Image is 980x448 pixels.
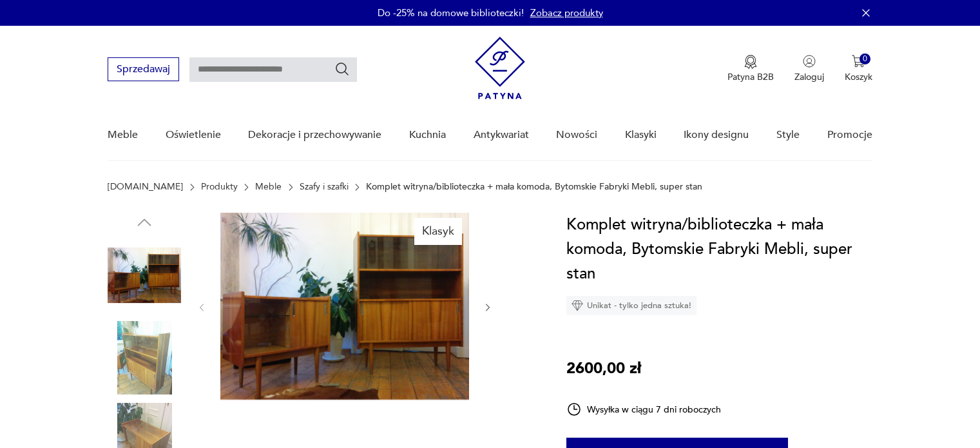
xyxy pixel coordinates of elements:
[474,110,529,160] a: Antykwariat
[248,110,381,160] a: Dekoracje i przechowywanie
[108,57,179,81] button: Sprzedawaj
[727,55,774,83] a: Ikona medaluPatyna B2B
[572,300,583,311] img: Ikona diamentu
[108,321,181,394] img: Zdjęcie produktu Komplet witryna/biblioteczka + mała komoda, Bytomskie Fabryki Mebli, super stan
[378,6,524,19] p: Do -25% na domowe biblioteczki!
[845,71,872,83] p: Koszyk
[803,55,816,68] img: Ikonka użytkownika
[108,66,179,75] a: Sprzedawaj
[827,110,872,160] a: Promocje
[727,71,774,83] p: Patyna B2B
[334,61,350,77] button: Szukaj
[566,402,721,417] div: Wysyłka w ciągu 7 dni roboczych
[776,110,800,160] a: Style
[108,182,183,192] a: [DOMAIN_NAME]
[845,55,872,83] button: 0Koszyk
[727,55,774,83] button: Patyna B2B
[556,110,597,160] a: Nowości
[566,296,697,315] div: Unikat - tylko jedna sztuka!
[220,213,469,400] img: Zdjęcie produktu Komplet witryna/biblioteczka + mała komoda, Bytomskie Fabryki Mebli, super stan
[366,182,702,192] p: Komplet witryna/biblioteczka + mała komoda, Bytomskie Fabryki Mebli, super stan
[566,213,872,286] h1: Komplet witryna/biblioteczka + mała komoda, Bytomskie Fabryki Mebli, super stan
[409,110,446,160] a: Kuchnia
[108,239,181,312] img: Zdjęcie produktu Komplet witryna/biblioteczka + mała komoda, Bytomskie Fabryki Mebli, super stan
[300,182,349,192] a: Szafy i szafki
[201,182,238,192] a: Produkty
[166,110,221,160] a: Oświetlenie
[414,218,462,245] div: Klasyk
[566,356,641,381] p: 2600,00 zł
[744,55,757,69] img: Ikona medalu
[852,55,865,68] img: Ikona koszyka
[794,71,824,83] p: Zaloguj
[475,37,525,99] img: Patyna - sklep z meblami i dekoracjami vintage
[625,110,657,160] a: Klasyki
[530,6,603,19] a: Zobacz produkty
[794,55,824,83] button: Zaloguj
[684,110,749,160] a: Ikony designu
[860,54,870,64] div: 0
[108,110,138,160] a: Meble
[255,182,282,192] a: Meble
